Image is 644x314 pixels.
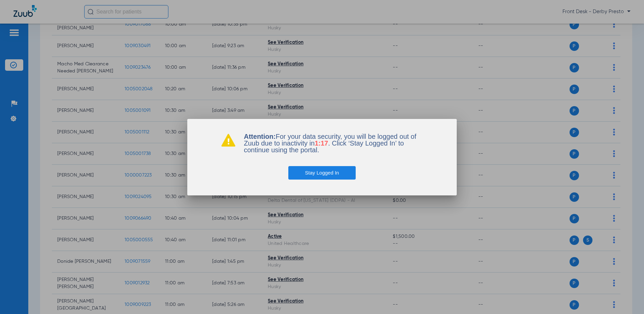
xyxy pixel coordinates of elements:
p: For your data security, you will be logged out of Zuub due to inactivity in . Click ‘Stay Logged ... [244,133,423,153]
iframe: Chat Widget [610,282,644,314]
button: Stay Logged In [288,166,356,180]
b: Attention: [244,133,276,140]
span: 1:17 [315,139,328,147]
img: warning [221,133,236,147]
